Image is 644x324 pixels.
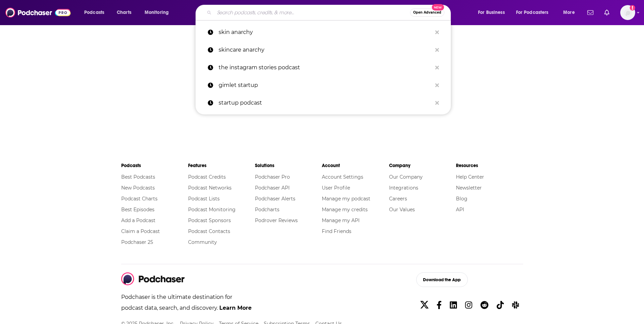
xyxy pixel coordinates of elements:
[121,196,158,202] a: Podcast Charts
[219,305,252,311] a: Learn More
[188,206,236,213] a: Podcast Monitoring
[322,185,350,191] a: User Profile
[188,174,226,180] a: Podcast Credits
[188,228,230,234] a: Podcast Contacts
[456,174,484,180] a: Help Center
[196,41,451,59] a: skincare anarchy
[188,160,255,172] li: Features
[219,59,432,76] p: the instagram stories podcast
[456,160,523,172] li: Resources
[494,298,507,313] a: TikTok
[558,7,583,18] button: open menu
[255,196,295,202] a: Podchaser Alerts
[219,23,432,41] p: skin anarchy
[473,7,513,18] button: open menu
[630,5,635,11] svg: Add a profile image
[196,94,451,112] a: startup podcast
[196,59,451,76] a: the instagram stories podcast
[620,5,635,20] span: Logged in as amooers
[121,174,155,180] a: Best Podcasts
[219,94,432,112] p: startup podcast
[389,206,415,213] a: Our Values
[121,185,155,191] a: New Podcasts
[432,4,444,11] span: New
[389,160,456,172] li: Company
[322,206,368,213] a: Manage my credits
[322,228,351,234] a: Find Friends
[512,7,558,18] button: open menu
[214,7,410,18] input: Search podcasts, credits, & more...
[516,8,549,17] span: For Podcasters
[255,206,279,213] a: Podcharts
[145,8,169,17] span: Monitoring
[322,174,363,180] a: Account Settings
[413,11,441,14] span: Open Advanced
[322,160,389,172] li: Account
[255,217,298,223] a: Podrover Reviews
[84,8,104,17] span: Podcasts
[255,160,322,172] li: Solutions
[121,292,253,319] p: Podchaser is the ultimate destination for podcast data, search, and discovery.
[5,6,71,19] img: Podchaser - Follow, Share and Rate Podcasts
[620,5,635,20] button: Show profile menu
[188,217,231,223] a: Podcast Sponsors
[121,217,155,223] a: Add a Podcast
[620,5,635,20] img: User Profile
[219,76,432,94] p: gimlet startup
[79,7,113,18] button: open menu
[456,185,482,191] a: Newsletter
[585,7,596,18] a: Show notifications dropdown
[121,239,153,245] a: Podchaser 25
[188,196,220,202] a: Podcast Lists
[188,239,217,245] a: Community
[478,298,491,313] a: Reddit
[322,196,370,202] a: Manage my podcast
[563,8,575,17] span: More
[219,41,432,59] p: skincare anarchy
[462,298,475,313] a: Instagram
[418,298,431,313] a: X/Twitter
[121,228,160,234] a: Claim a Podcast
[196,23,451,41] a: skin anarchy
[121,206,154,213] a: Best Episodes
[121,272,185,285] img: Podchaser - Follow, Share and Rate Podcasts
[389,196,407,202] a: Careers
[456,196,467,202] a: Blog
[447,298,460,313] a: Linkedin
[456,206,464,213] a: API
[255,174,290,180] a: Podchaser Pro
[140,7,178,18] button: open menu
[478,8,505,17] span: For Business
[196,76,451,94] a: gimlet startup
[410,8,444,17] button: Open AdvancedNew
[117,8,131,17] span: Charts
[509,298,522,313] a: Slack
[322,217,360,223] a: Manage my API
[255,185,290,191] a: Podchaser API
[602,7,612,18] a: Show notifications dropdown
[389,185,418,191] a: Integrations
[434,298,444,313] a: Facebook
[112,7,135,18] a: Charts
[202,5,457,20] div: Search podcasts, credits, & more...
[416,272,468,287] button: Download the App
[188,185,232,191] a: Podcast Networks
[121,160,188,172] li: Podcasts
[389,174,423,180] a: Our Company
